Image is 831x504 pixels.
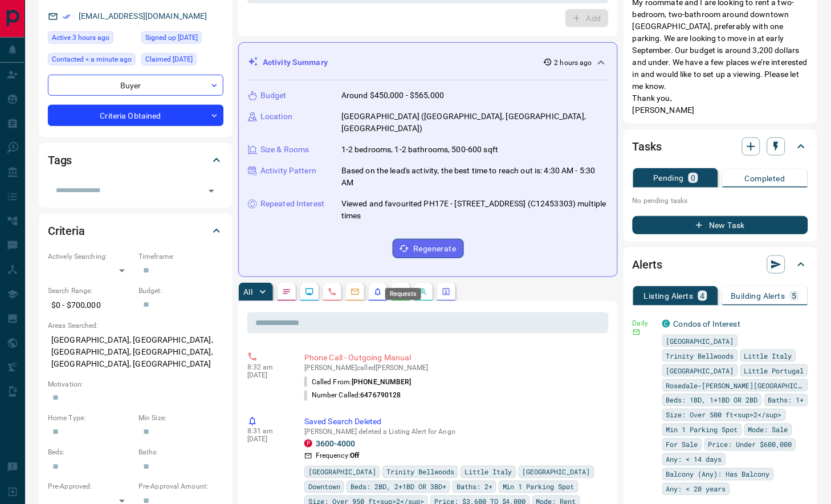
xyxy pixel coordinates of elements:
p: Viewed and favourited PH17E - [STREET_ADDRESS] (C12453303) multiple times [341,198,608,222]
span: Downtown [308,481,340,493]
p: Budget: [138,286,223,296]
p: Phone Call - Outgoing Manual [304,352,604,364]
a: 3600-4000 [316,440,355,449]
p: Daily [633,318,655,328]
p: Actively Searching: [48,251,133,262]
span: Any: < 14 days [666,454,722,465]
button: Regenerate [393,239,464,258]
span: Balcony (Any): Has Balcony [666,469,770,480]
p: 8:32 am [247,363,287,371]
p: Beds: [48,448,133,458]
svg: Agent Actions [442,287,451,296]
svg: Emails [351,287,360,296]
span: [GEOGRAPHIC_DATA] [308,466,376,478]
span: Min 1 Parking Spot [666,424,738,436]
p: Frequency: [316,451,359,461]
div: Wed Oct 15 2025 [48,31,136,47]
p: Min Size: [138,413,223,424]
div: Tasks [633,133,808,160]
div: Criteria Obtained [48,105,223,126]
p: Pre-Approved: [48,482,133,492]
svg: Calls [328,287,337,296]
span: Mode: Sale [748,424,788,436]
span: Baths: 2+ [457,481,492,493]
p: Repeated Interest [260,198,324,210]
p: Listing Alerts [644,292,694,300]
div: property.ca [304,440,312,448]
span: Claimed [DATE] [145,54,193,65]
a: [EMAIL_ADDRESS][DOMAIN_NAME] [79,11,207,21]
p: Activity Summary [263,56,328,68]
p: [PERSON_NAME] called [PERSON_NAME] [304,364,604,372]
span: [GEOGRAPHIC_DATA] [666,365,734,376]
span: Beds: 2BD, 2+1BD OR 3BD+ [351,481,446,493]
span: Little Italy [465,466,512,478]
p: Activity Pattern [260,165,316,177]
span: Little Italy [744,350,792,361]
p: [GEOGRAPHIC_DATA], [GEOGRAPHIC_DATA], [GEOGRAPHIC_DATA], [GEOGRAPHIC_DATA], [GEOGRAPHIC_DATA], [G... [48,331,223,373]
span: Baths: 1+ [768,395,804,406]
div: Requests [385,288,421,300]
a: Condos of Interest [674,319,740,328]
p: Number Called: [304,391,401,401]
svg: Notes [282,287,291,296]
span: 6476790128 [361,392,401,400]
p: Building Alerts [731,292,785,300]
div: Tags [48,147,223,174]
p: Budget [260,90,287,101]
p: Saved Search Deleted [304,416,604,428]
p: Called From: [304,377,412,387]
span: [GEOGRAPHIC_DATA] [666,335,734,347]
p: Areas Searched: [48,320,223,331]
svg: Listing Alerts [373,287,382,296]
p: All [243,288,252,296]
p: No pending tasks [633,192,808,209]
span: Trinity Bellwoods [666,350,734,361]
div: Alerts [633,251,808,278]
div: Buyer [48,75,223,96]
div: Activity Summary2 hours ago [248,52,608,73]
div: Criteria [48,217,223,245]
p: Motivation: [48,379,223,389]
p: Around $450,000 - $565,000 [341,90,444,101]
span: For Sale [666,439,698,450]
p: 1-2 bedrooms, 1-2 bathrooms, 500-600 sqft [341,144,498,156]
div: Sun Dec 06 2020 [141,31,223,47]
h2: Criteria [48,222,85,240]
p: 4 [700,292,705,300]
p: 5 [792,292,797,300]
svg: Email Verified [63,13,71,21]
span: Active 3 hours ago [52,32,109,43]
div: Tue Jun 28 2022 [141,53,223,69]
span: Little Portugal [744,365,804,376]
span: Contacted < a minute ago [52,54,132,65]
p: Size & Rooms [260,144,309,156]
span: Any: < 20 years [666,483,726,495]
span: Rosedale-[PERSON_NAME][GEOGRAPHIC_DATA] [666,380,804,391]
div: condos.ca [662,320,670,328]
p: Pending [653,174,684,182]
h2: Alerts [633,255,662,274]
span: Signed up [DATE] [145,32,198,43]
p: 2 hours ago [555,58,592,68]
p: Baths: [138,448,223,458]
p: Completed [745,174,785,182]
strong: Off [350,452,359,460]
p: [GEOGRAPHIC_DATA] ([GEOGRAPHIC_DATA], [GEOGRAPHIC_DATA], [GEOGRAPHIC_DATA]) [341,111,608,135]
svg: Email [633,328,641,336]
span: Size: Over 500 ft<sup>2</sup> [666,409,782,421]
h2: Tasks [633,137,662,156]
p: [PERSON_NAME] deleted a Listing Alert for Ango [304,428,604,436]
p: 0 [691,174,695,182]
p: Home Type: [48,413,133,424]
span: Min 1 Parking Spot [503,481,575,493]
p: Location [260,111,292,123]
span: Beds: 1BD, 1+1BD OR 2BD [666,395,758,406]
p: $0 - $700,000 [48,296,133,315]
svg: Lead Browsing Activity [305,287,314,296]
span: [GEOGRAPHIC_DATA] [523,466,590,478]
span: Trinity Bellwoods [386,466,454,478]
svg: Opportunities [419,287,428,296]
h2: Tags [48,151,72,169]
p: 8:31 am [247,428,287,436]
